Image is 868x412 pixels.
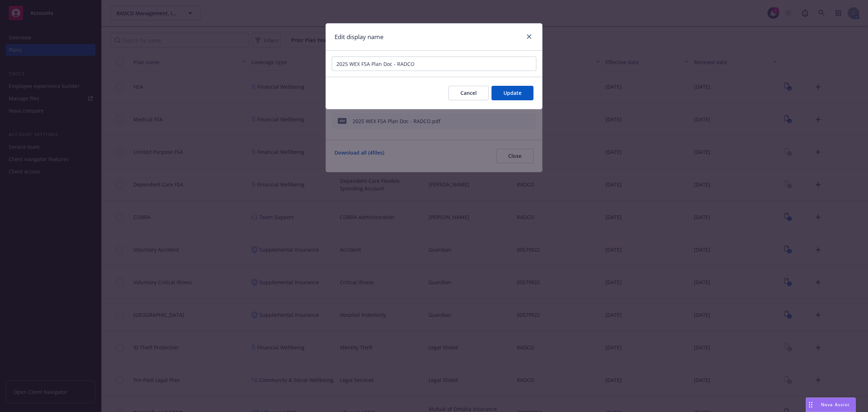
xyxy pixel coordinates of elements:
button: Cancel [448,86,489,100]
button: Nova Assist [806,398,856,412]
a: close [525,32,533,41]
span: Nova Assist [821,402,850,408]
h1: Edit display name [335,32,384,42]
div: Drag to move [806,398,815,412]
span: Cancel [460,89,477,96]
span: Update [503,89,522,96]
button: Update [492,86,533,100]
